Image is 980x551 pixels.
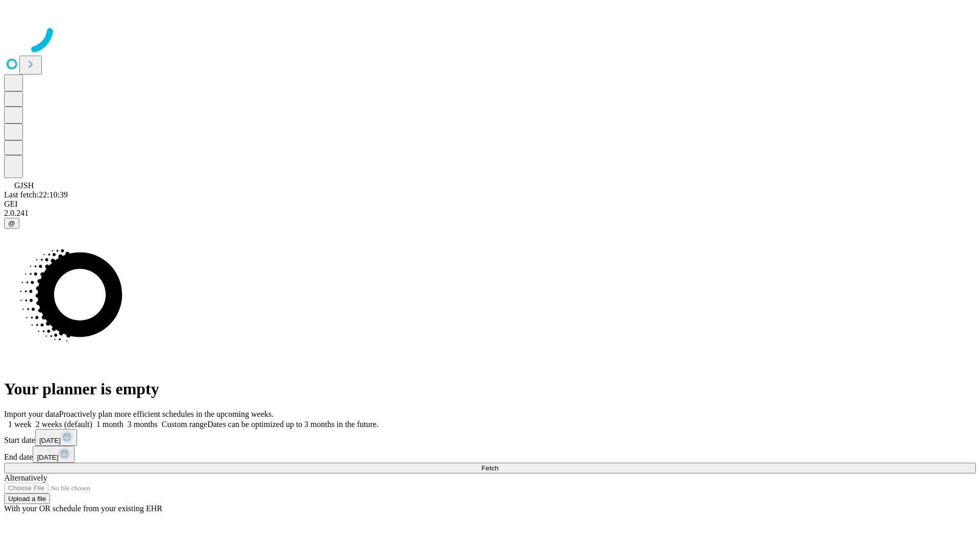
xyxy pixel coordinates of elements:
[35,429,77,446] button: [DATE]
[4,380,976,398] h1: Your planner is empty
[39,437,61,444] span: [DATE]
[481,464,498,472] span: Fetch
[96,420,124,429] span: 1 month
[4,473,47,482] span: Alternatively
[4,429,976,446] div: Start date
[4,218,19,229] button: @
[4,410,59,418] span: Import your data
[4,199,976,209] div: GEI
[207,420,378,429] span: Dates can be optimized up to 3 months in the future.
[8,219,15,227] span: @
[4,493,50,504] button: Upload a file
[4,463,976,473] button: Fetch
[4,209,976,218] div: 2.0.241
[37,454,58,461] span: [DATE]
[162,420,207,429] span: Custom range
[8,420,32,429] span: 1 week
[4,446,976,463] div: End date
[14,181,34,190] span: GJSH
[36,420,92,429] span: 2 weeks (default)
[128,420,158,429] span: 3 months
[4,504,162,513] span: With your OR schedule from your existing EHR
[4,190,68,199] span: Last fetch: 22:10:39
[59,410,274,418] span: Proactively plan more efficient schedules in the upcoming weeks.
[33,446,75,463] button: [DATE]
